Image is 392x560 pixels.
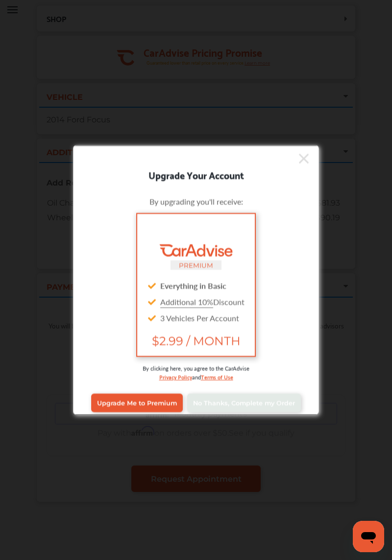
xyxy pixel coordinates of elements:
span: $2.99 / MONTH [145,334,247,348]
span: Discount [160,296,245,307]
div: By upgrading you'll receive: [88,196,304,207]
a: No Thanks, Complete my Order [187,393,301,412]
a: Upgrade Me to Premium [91,393,183,412]
a: Privacy Policy [159,372,192,381]
div: 3 Vehicles Per Account [145,310,247,326]
span: Upgrade Me to Premium [97,399,177,406]
small: PREMIUM [179,261,213,269]
iframe: Button to launch messaging window [353,521,384,552]
u: Additional 10% [160,296,213,307]
div: Upgrade Your Account [73,167,318,183]
span: No Thanks, Complete my Order [193,399,295,406]
div: By clicking here, you agree to the CarAdvise and [88,364,304,391]
strong: Everything in Basic [160,280,226,291]
a: Terms of Use [201,372,233,381]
